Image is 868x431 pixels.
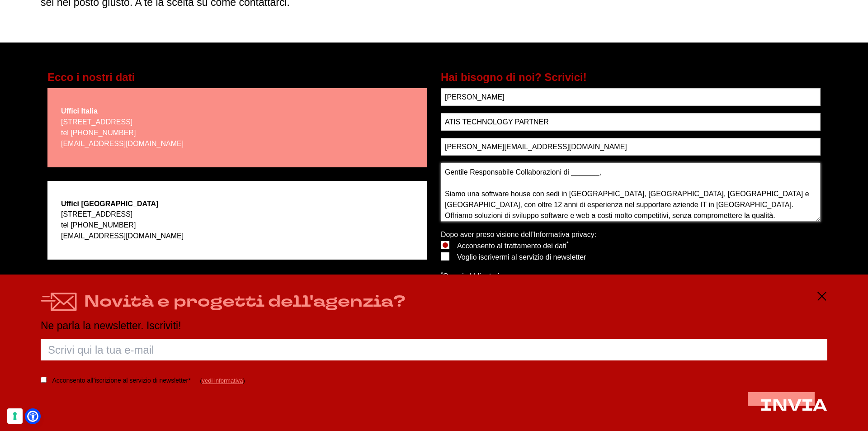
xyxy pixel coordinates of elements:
h4: Novità e progetti dell'agenzia? [84,291,406,313]
button: Le tue preferenze relative al consenso per le tecnologie di tracciamento [7,408,23,424]
h5: Hai bisogno di noi? Scrivici! [441,70,821,85]
strong: Uffici Italia [61,107,98,115]
input: Un tuo recapito (e-mail / telefono)* [441,138,821,156]
h5: Ecco i nostri dati [47,70,427,85]
p: [STREET_ADDRESS] tel [PHONE_NUMBER] [61,209,184,242]
a: Open Accessibility Menu [27,411,38,422]
p: [STREET_ADDRESS] tel [PHONE_NUMBER] [61,117,184,149]
a: [EMAIL_ADDRESS][DOMAIN_NAME] [61,140,184,147]
a: Informativa privacy [533,231,594,238]
p: Ne parla la newsletter. Iscriviti! [41,320,827,332]
span: Voglio iscrivermi al servizio di newsletter [457,253,586,261]
span: ( ) [200,378,245,384]
input: Nome e Cognome* [441,88,821,106]
label: Acconsento all’iscrizione al servizio di newsletter* [52,375,190,387]
span: INVIA [760,395,827,417]
input: Azienda* [441,113,821,131]
span: Acconsento al trattamento dei dati [457,242,569,250]
p: Dopo aver preso visione dell’ : [441,229,596,241]
a: [EMAIL_ADDRESS][DOMAIN_NAME] [61,232,184,240]
input: Scrivi qui la tua e-mail [41,339,827,361]
a: vedi informativa [202,378,243,384]
button: INVIA [760,398,827,415]
p: Campi obbligatori [441,270,596,282]
strong: Uffici [GEOGRAPHIC_DATA] [61,200,158,208]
